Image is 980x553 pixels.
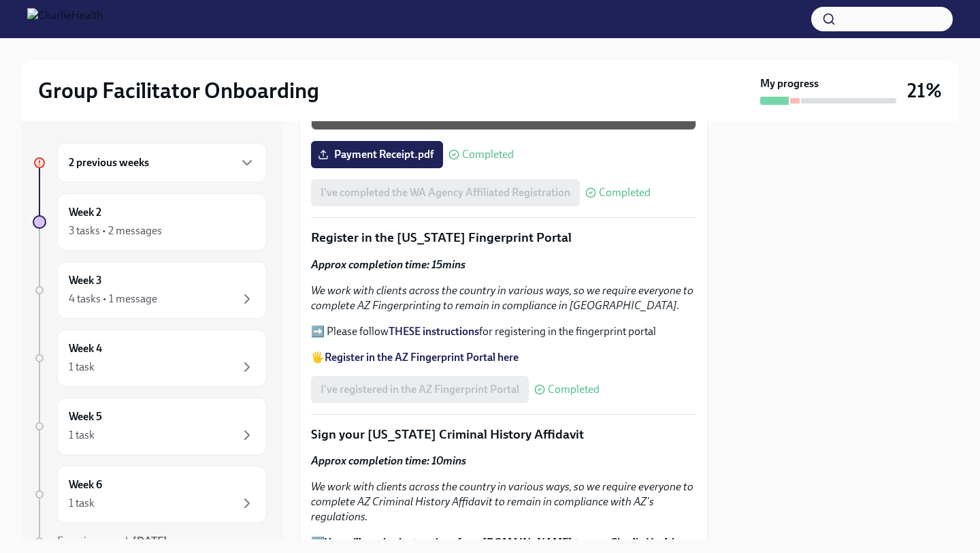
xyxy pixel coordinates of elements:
a: Register in the AZ Fingerprint Portal here [325,351,519,364]
a: Week 34 tasks • 1 message [33,262,267,319]
span: Completed [548,384,600,395]
p: 🖐️ [311,350,696,365]
div: 1 task [69,428,95,443]
p: Register in the [US_STATE] Fingerprint Portal [311,229,696,247]
h6: Week 5 [69,409,102,424]
a: Week 41 task [33,330,267,387]
em: We work with clients across the country in various ways, so we require everyone to complete AZ Fi... [311,284,693,312]
strong: [DATE] [133,535,167,548]
h6: 2 previous weeks [69,155,149,170]
h6: Week 3 [69,273,102,288]
a: Week 51 task [33,398,267,455]
span: Completed [462,149,514,160]
h6: Week 2 [69,205,101,220]
p: ➡️ Please follow for registering in the fingerprint portal [311,324,696,339]
div: 3 tasks • 2 messages [69,223,162,238]
span: Completed [599,187,651,198]
h6: Week 6 [69,477,102,492]
span: Experience ends [57,535,167,548]
h2: Group Facilitator Onboarding [38,77,319,104]
span: Payment Receipt.pdf [321,148,434,161]
a: Week 61 task [33,466,267,523]
strong: My progress [760,76,819,91]
img: CharlieHealth [27,8,103,30]
strong: Approx completion time: 15mins [311,258,465,271]
em: We work with clients across the country in various ways, so we require everyone to complete AZ Cr... [311,480,693,523]
div: 2 previous weeks [57,143,267,183]
h3: 21% [907,78,942,103]
div: 1 task [69,496,95,511]
div: 4 tasks • 1 message [69,291,157,306]
a: THESE instructions [389,325,479,338]
label: Payment Receipt.pdf [311,141,443,168]
strong: Approx completion time: 10mins [311,454,466,467]
a: Week 23 tasks • 2 messages [33,193,267,251]
div: 1 task [69,360,95,375]
p: Sign your [US_STATE] Criminal History Affidavit [311,426,696,443]
h6: Week 4 [69,341,102,356]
